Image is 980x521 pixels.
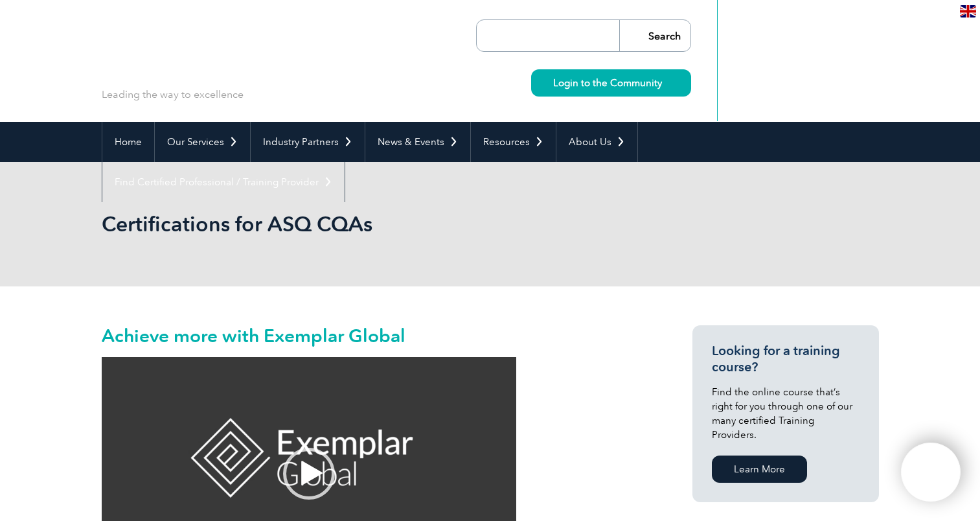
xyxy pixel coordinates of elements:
input: Search [619,20,690,51]
h2: Certifications for ASQ CQAs [102,214,646,235]
a: Home [102,122,154,162]
h3: Looking for a training course? [712,343,860,375]
a: News & Events [365,122,470,162]
img: svg+xml;nitro-empty-id=ODY5OjExNg==-1;base64,PHN2ZyB2aWV3Qm94PSIwIDAgNDAwIDQwMCIgd2lkdGg9IjQwMCIg... [915,456,947,489]
p: Find the online course that’s right for you through one of our many certified Training Providers. [712,385,860,442]
a: Resources [471,122,556,162]
img: en [960,5,976,17]
img: svg+xml;nitro-empty-id=MzU0OjIyMw==-1;base64,PHN2ZyB2aWV3Qm94PSIwIDAgMTEgMTEiIHdpZHRoPSIxMSIgaGVp... [662,79,669,86]
div: Play [283,448,335,500]
a: Login to the Community [531,69,691,97]
a: Learn More [712,456,807,483]
a: Find Certified Professional / Training Provider [102,162,345,202]
p: Leading the way to excellence [102,87,244,102]
h2: Achieve more with Exemplar Global [102,325,646,346]
a: About Us [556,122,637,162]
a: Industry Partners [251,122,365,162]
a: Our Services [155,122,250,162]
